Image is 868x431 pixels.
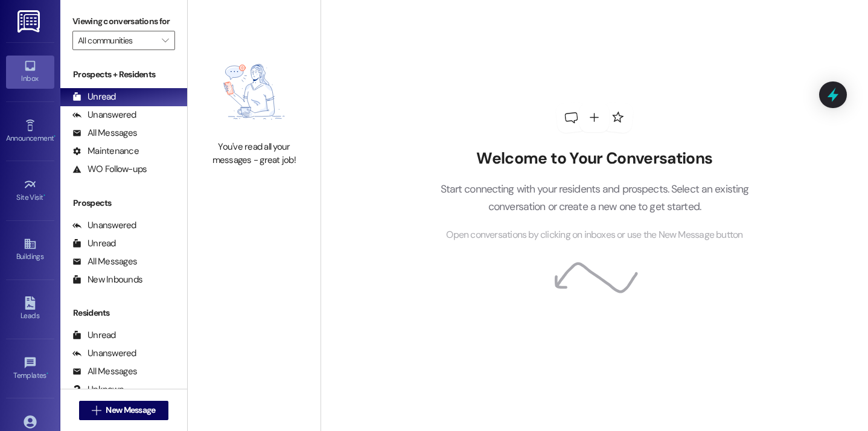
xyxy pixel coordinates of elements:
[72,127,137,139] div: All Messages
[422,180,767,215] p: Start connecting with your residents and prospects. Select an existing conversation or create a n...
[201,49,307,135] img: empty-state
[6,293,54,325] a: Leads
[60,197,187,209] div: Prospects
[78,31,156,50] input: All communities
[446,228,742,243] span: Open conversations by clicking on inboxes or use the New Message button
[72,109,136,121] div: Unanswered
[72,219,136,232] div: Unanswered
[60,307,187,319] div: Residents
[46,369,48,378] span: •
[72,383,124,396] div: Unknown
[92,406,101,415] i: 
[72,91,116,103] div: Unread
[60,68,187,81] div: Prospects + Residents
[72,365,137,378] div: All Messages
[72,255,137,268] div: All Messages
[6,353,54,385] a: Templates •
[162,36,168,45] i: 
[6,174,54,207] a: Site Visit •
[6,234,54,266] a: Buildings
[43,191,45,200] span: •
[72,347,136,360] div: Unanswered
[6,56,54,88] a: Inbox
[79,401,168,420] button: New Message
[106,404,155,417] span: New Message
[72,237,116,250] div: Unread
[72,163,147,176] div: WO Follow-ups
[72,329,116,342] div: Unread
[422,149,767,168] h2: Welcome to Your Conversations
[72,273,142,286] div: New Inbounds
[201,141,307,167] div: You've read all your messages - great job!
[54,132,56,141] span: •
[72,145,139,158] div: Maintenance
[72,12,175,31] label: Viewing conversations for
[18,10,42,33] img: ResiDesk Logo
